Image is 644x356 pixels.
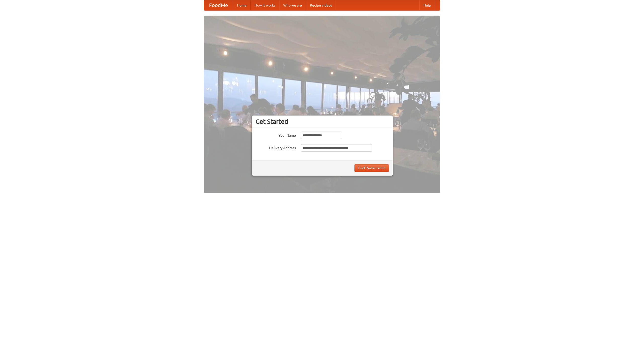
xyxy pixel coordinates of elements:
a: How it works [251,0,279,10]
label: Your Name [256,132,296,138]
h3: Get Started [256,118,389,125]
a: Home [233,0,251,10]
a: Recipe videos [306,0,336,10]
a: Help [419,0,435,10]
a: FoodMe [204,0,233,10]
label: Delivery Address [256,144,296,150]
button: Find Restaurants! [354,164,389,172]
a: Who we are [279,0,306,10]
